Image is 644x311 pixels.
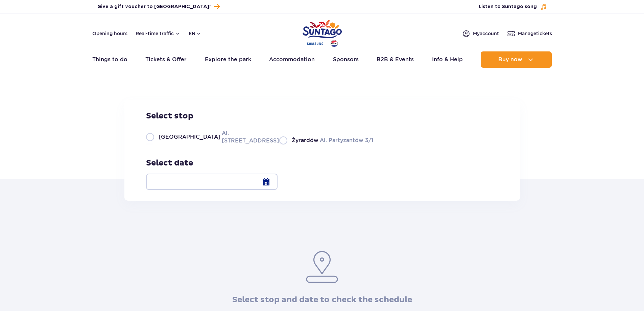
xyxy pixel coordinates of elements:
[189,30,201,37] button: en
[232,295,412,305] h3: Select stop and date to check the schedule
[462,29,499,38] a: Myaccount
[146,111,373,121] h3: Select stop
[146,129,271,145] label: Al. [STREET_ADDRESS]
[292,137,318,144] span: Żyrardów
[498,57,522,63] span: Buy now
[377,51,414,68] a: B2B & Events
[279,136,373,145] label: Al. Partyzantów 3/1
[473,30,499,37] span: My account
[479,3,537,10] span: Listen to Suntago song
[479,3,547,10] button: Listen to Suntago song
[145,51,187,68] a: Tickets & Offer
[333,51,359,68] a: Sponsors
[269,51,315,68] a: Accommodation
[92,30,127,37] a: Opening hours
[507,29,552,38] a: Managetickets
[305,250,339,284] img: pin.953eee3c.svg
[146,158,278,168] h3: Select date
[97,3,211,10] span: Give a gift voucher to [GEOGRAPHIC_DATA]!
[303,17,342,48] a: Park of Poland
[481,51,552,68] button: Buy now
[432,51,463,68] a: Info & Help
[518,30,552,37] span: Manage tickets
[136,31,181,36] button: Real-time traffic
[159,133,220,141] span: [GEOGRAPHIC_DATA]
[92,51,127,68] a: Things to do
[97,2,220,11] a: Give a gift voucher to [GEOGRAPHIC_DATA]!
[205,51,251,68] a: Explore the park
